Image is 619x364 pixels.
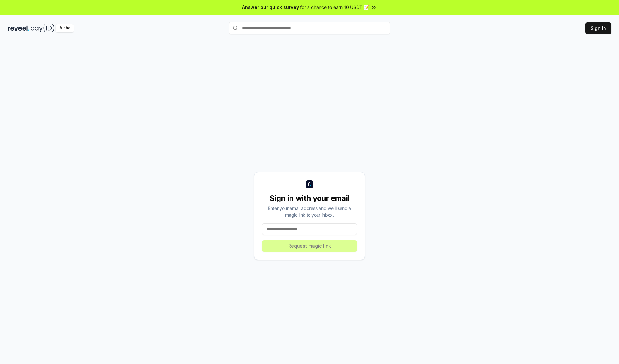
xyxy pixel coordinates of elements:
button: Sign In [585,22,611,34]
div: Enter your email address and we’ll send a magic link to your inbox. [262,205,357,218]
div: Alpha [56,24,74,32]
span: Answer our quick survey [242,4,299,11]
img: pay_id [31,24,54,32]
span: for a chance to earn 10 USDT 📝 [300,4,369,11]
img: logo_small [306,180,313,188]
div: Sign in with your email [262,193,357,203]
img: reveel_dark [8,24,29,32]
